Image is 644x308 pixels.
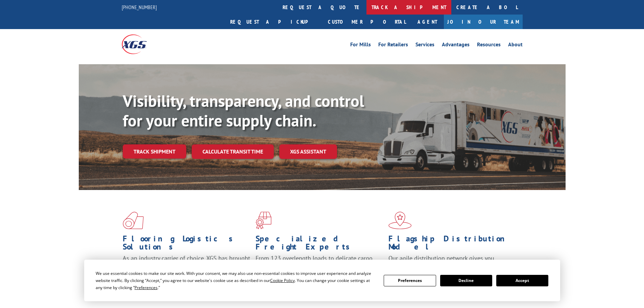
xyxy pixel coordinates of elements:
a: XGS ASSISTANT [279,144,337,159]
b: Visibility, transparency, and control for your entire supply chain. [123,90,364,131]
a: [PHONE_NUMBER] [122,4,157,10]
img: xgs-icon-flagship-distribution-model-red [388,212,412,229]
h1: Specialized Freight Experts [256,235,383,254]
button: Accept [496,275,548,286]
div: We use essential cookies to make our site work. With your consent, we may also use non-essential ... [96,270,376,291]
h1: Flagship Distribution Model [388,235,516,254]
a: About [508,42,523,49]
a: Request a pickup [225,15,323,29]
p: From 123 overlength loads to delicate cargo, our experienced staff knows the best way to move you... [256,254,383,284]
div: Cookie Consent Prompt [84,260,560,301]
a: Resources [477,42,501,49]
a: Advantages [442,42,470,49]
span: Cookie Policy [270,278,295,283]
h1: Flooring Logistics Solutions [123,235,251,254]
img: xgs-icon-total-supply-chain-intelligence-red [123,212,144,229]
a: Join Our Team [444,15,523,29]
img: xgs-icon-focused-on-flooring-red [256,212,271,229]
button: Preferences [384,275,436,286]
a: Customer Portal [323,15,411,29]
a: Track shipment [123,144,186,159]
a: Agent [411,15,444,29]
span: As an industry carrier of choice, XGS has brought innovation and dedication to flooring logistics... [123,254,250,278]
span: Our agile distribution network gives you nationwide inventory management on demand. [388,254,513,270]
a: Services [415,42,434,49]
a: For Retailers [378,42,408,49]
button: Decline [440,275,492,286]
span: Preferences [135,285,158,290]
a: Calculate transit time [192,144,274,159]
a: For Mills [350,42,371,49]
